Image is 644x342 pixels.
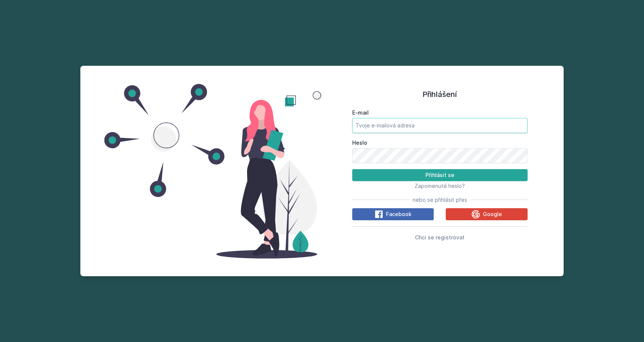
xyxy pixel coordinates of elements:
[386,210,412,218] span: Facebook
[352,208,434,220] button: Facebook
[483,210,502,218] span: Google
[352,89,528,100] h1: Přihlášení
[446,208,528,220] button: Google
[415,234,465,241] span: Chci se registrovat
[352,169,528,181] button: Přihlásit se
[415,183,465,189] span: Zapomenuté heslo?
[413,196,467,204] span: nebo se přihlásit přes
[352,109,528,117] label: E-mail
[352,139,528,147] label: Heslo
[352,118,528,133] input: Tvoje e-mailová adresa
[415,233,465,242] button: Chci se registrovat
